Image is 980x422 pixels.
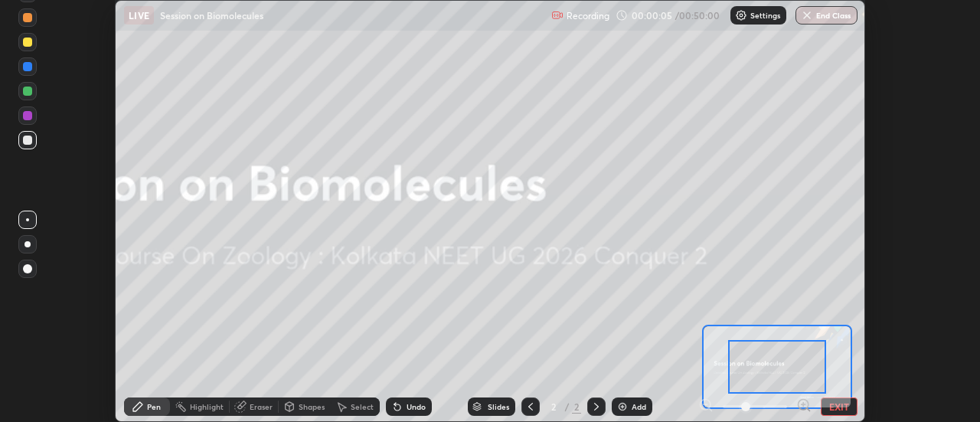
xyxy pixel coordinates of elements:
[351,403,374,411] div: Select
[546,402,561,411] div: 2
[572,400,581,414] div: 2
[632,403,646,411] div: Add
[801,9,813,21] img: end-class-cross
[750,11,780,19] p: Settings
[551,9,563,21] img: recording.375f2c34.svg
[250,403,273,411] div: Eraser
[190,403,224,411] div: Highlight
[299,403,325,411] div: Shapes
[147,403,161,411] div: Pen
[821,397,857,416] button: EXIT
[795,6,857,25] button: End Class
[129,9,149,21] p: LIVE
[488,403,509,411] div: Slides
[564,402,569,411] div: /
[616,401,629,413] img: add-slide-button
[407,403,426,411] div: Undo
[160,9,263,21] p: Session on Biomolecules
[735,9,747,21] img: class-settings-icons
[567,10,609,21] p: Recording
